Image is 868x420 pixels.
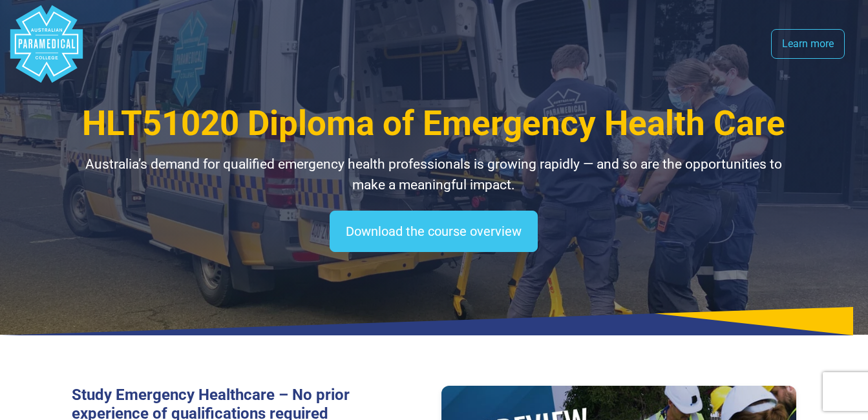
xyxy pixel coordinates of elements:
[82,103,785,143] span: HLT51020 Diploma of Emergency Health Care
[771,29,845,59] a: Learn more
[72,154,796,195] p: Australia’s demand for qualified emergency health professionals is growing rapidly — and so are t...
[8,5,85,83] div: Australian Paramedical College
[330,211,538,252] a: Download the course overview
